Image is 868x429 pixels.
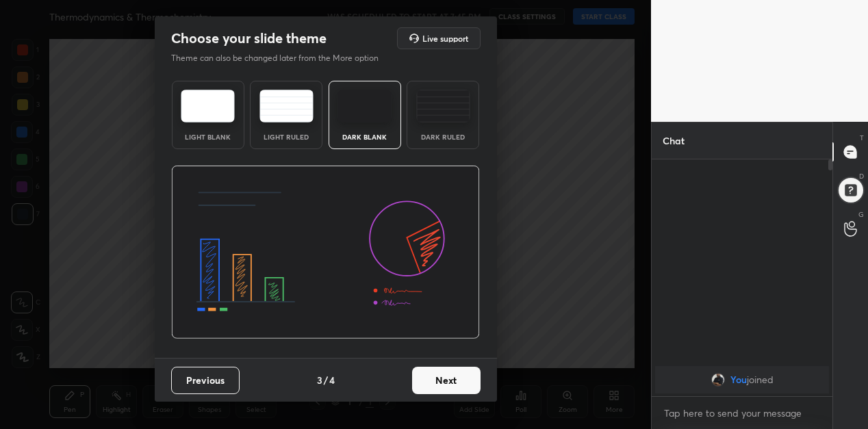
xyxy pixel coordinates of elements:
p: D [859,171,864,181]
h4: 4 [329,373,335,387]
img: lightTheme.e5ed3b09.svg [181,90,235,122]
div: grid [652,363,832,396]
div: Dark Ruled [416,133,470,140]
p: G [858,209,864,220]
img: darkThemeBanner.d06ce4a2.svg [171,166,480,339]
div: Light Ruled [259,133,314,140]
p: Chat [652,122,695,159]
span: You [730,374,747,385]
div: Light Blank [181,133,235,140]
p: Theme can also be changed later from the More option [171,52,393,64]
h4: 3 [317,373,322,387]
div: Dark Blank [337,133,392,140]
img: lightRuledTheme.5fabf969.svg [259,90,314,122]
p: T [860,133,864,143]
img: darkTheme.f0cc69e5.svg [337,90,392,122]
img: darkRuledTheme.de295e13.svg [416,90,470,122]
img: faa59a2d31d341bfac7998e9f8798381.jpg [711,373,725,387]
button: Previous [171,367,240,394]
h4: / [324,373,328,387]
h5: Live support [422,34,468,42]
h2: Choose your slide theme [171,29,327,47]
span: joined [747,374,774,385]
button: Next [412,367,481,394]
